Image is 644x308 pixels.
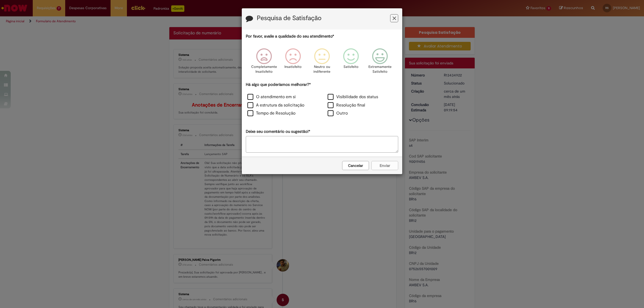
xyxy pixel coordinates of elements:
label: Outro [328,110,348,116]
label: Resolução final [328,102,365,108]
p: Satisfeito [343,64,358,69]
div: Há algo que poderíamos melhorar?* [246,82,398,118]
p: Extremamente Satisfeito [368,64,391,74]
div: Completamente Insatisfeito [250,44,277,81]
label: Pesquisa de Satisfação [257,15,321,22]
label: O atendimento em si [247,94,296,100]
p: Insatisfeito [284,64,302,69]
div: Insatisfeito [279,44,307,81]
label: A estrutura da solicitação [247,102,304,108]
button: Cancelar [342,161,369,170]
p: Completamente Insatisfeito [251,64,277,74]
label: Visibilidade dos status [328,94,378,100]
label: Tempo de Resolução [247,110,295,116]
div: Neutro ou indiferente [308,44,336,81]
p: Neutro ou indiferente [312,64,332,74]
label: Por favor, avalie a qualidade do seu atendimento* [246,34,334,39]
div: Extremamente Satisfeito [366,44,394,81]
label: Deixe seu comentário ou sugestão!* [246,129,310,134]
div: Satisfeito [337,44,365,81]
